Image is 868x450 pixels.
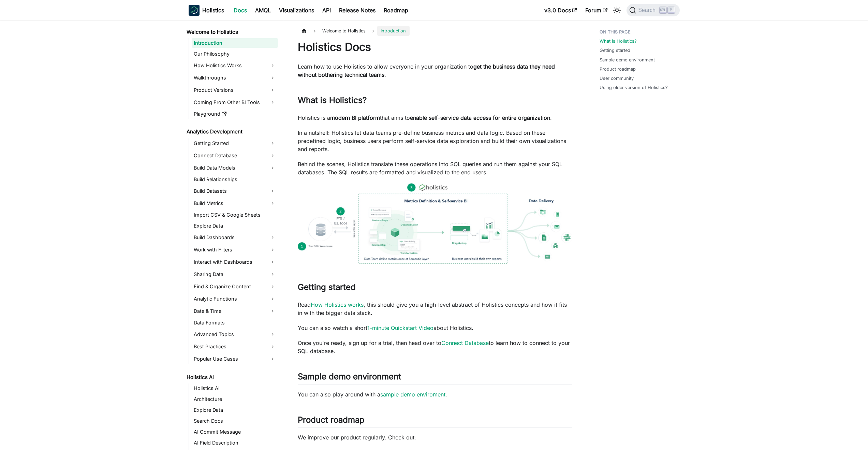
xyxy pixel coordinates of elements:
[192,221,278,231] a: Explore Data
[192,353,278,364] a: Popular Use Cases
[380,5,412,16] a: Roadmap
[319,26,369,36] span: Welcome to Holistics
[298,62,572,79] p: Learn how to use Holistics to allow everyone in your organization to .
[298,324,572,332] p: You can also watch a short about Holistics.
[192,175,278,184] a: Build Relationships
[298,301,572,317] p: Read , this should give you a high-level abstract of Holistics concepts and how it fits in with t...
[189,5,200,16] img: Holistics
[627,4,679,16] button: Search (Ctrl+K)
[192,97,278,108] a: Coming From Other BI Tools
[192,150,278,161] a: Connect Database
[192,269,278,280] a: Sharing Data
[600,66,636,72] a: Product roadmap
[202,6,224,14] b: Holistics
[275,5,318,16] a: Visualizations
[298,26,311,36] a: Home page
[192,186,278,197] a: Build Datasets
[192,198,278,209] a: Build Metrics
[311,301,364,308] a: How Holistics works
[192,405,278,415] a: Explore Data
[192,38,278,48] a: Introduction
[298,95,572,108] h2: What is Holistics?
[377,26,409,36] span: Introduction
[192,318,278,328] a: Data Formats
[330,114,380,121] strong: modern BI platform
[298,390,572,398] p: You can also play around with a .
[380,391,445,398] a: sample demo enviroment
[298,433,572,441] p: We improve our product regularly. Check out:
[636,7,660,13] span: Search
[189,5,224,16] a: HolisticsHolistics
[192,85,278,96] a: Product Versions
[192,416,278,426] a: Search Docs
[298,26,572,36] nav: Breadcrumbs
[192,329,278,340] a: Advanced Topics
[298,114,572,122] p: Holistics is a that aims to .
[192,138,278,149] a: Getting Started
[410,114,550,121] strong: enable self-service data access for entire organization
[192,210,278,220] a: Import CSV & Google Sheets
[600,38,637,44] a: What is Holistics?
[192,49,278,59] a: Our Philosophy
[581,5,612,16] a: Forum
[298,415,572,428] h2: Product roadmap
[192,293,278,304] a: Analytic Functions
[192,232,278,243] a: Build Dashboards
[298,183,572,264] img: How Holistics fits in your Data Stack
[192,281,278,292] a: Find & Organize Content
[185,373,278,382] a: Holistics AI
[251,5,275,16] a: AMQL
[192,438,278,448] a: AI Field Description
[600,57,655,63] a: Sample demo environment
[192,244,278,255] a: Work with Filters
[298,160,572,176] p: Behind the scenes, Holistics translate these operations into SQL queries and run them against you...
[192,341,278,352] a: Best Practices
[298,372,572,384] h2: Sample demo environment
[192,394,278,404] a: Architecture
[298,40,572,54] h1: Holistics Docs
[192,306,278,317] a: Date & Time
[298,282,572,295] h2: Getting started
[185,127,278,136] a: Analytics Development
[185,27,278,37] a: Welcome to Holistics
[192,60,278,71] a: How Holistics Works
[600,75,634,82] a: User community
[192,72,278,83] a: Walkthroughs
[298,339,572,355] p: Once you're ready, sign up for a trial, then head over to to learn how to connect to your SQL dat...
[335,5,380,16] a: Release Notes
[441,339,489,346] a: Connect Database
[230,5,251,16] a: Docs
[192,427,278,437] a: AI Commit Message
[612,5,622,16] button: Switch between dark and light mode (currently light mode)
[540,5,581,16] a: v3.0 Docs
[192,162,278,173] a: Build Data Models
[298,129,572,153] p: In a nutshell: Holistics let data teams pre-define business metrics and data logic. Based on thes...
[192,257,278,267] a: Interact with Dashboards
[367,324,433,331] a: 1-minute Quickstart Video
[192,109,278,119] a: Playground
[668,7,675,13] kbd: K
[600,84,668,91] a: Using older version of Holistics?
[182,20,284,450] nav: Docs sidebar
[318,5,335,16] a: API
[600,47,630,54] a: Getting started
[192,383,278,393] a: Holistics AI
